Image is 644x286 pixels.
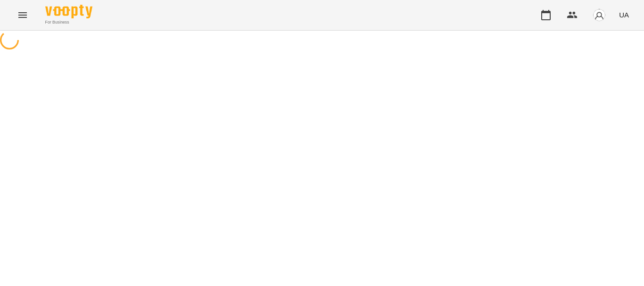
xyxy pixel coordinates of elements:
img: Voopty Logo [45,5,92,18]
span: For Business [45,19,92,25]
span: UA [619,10,629,20]
img: avatar_s.png [593,8,606,22]
button: UA [615,6,633,24]
button: Menu [11,4,34,26]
